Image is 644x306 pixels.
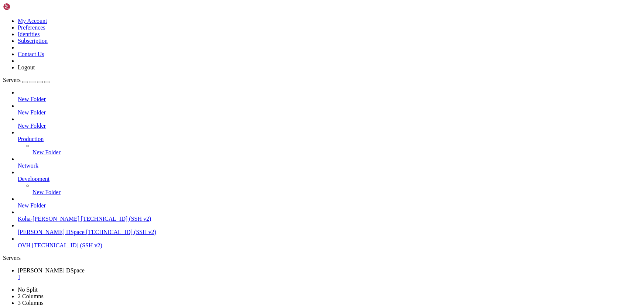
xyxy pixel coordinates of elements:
[18,242,31,248] span: OVH
[32,189,641,196] a: New Folder
[3,77,21,83] span: Servers
[18,89,641,103] li: New Folder
[18,235,641,249] li: OVH [TECHNICAL_ID] (SSH v2)
[32,182,641,196] li: New Folder
[18,293,44,299] a: 2 Columns
[18,267,85,274] span: [PERSON_NAME] DSpace
[18,38,48,44] a: Subscription
[18,96,641,103] a: New Folder
[18,18,47,24] a: My Account
[18,109,46,116] span: New Folder
[86,229,156,235] span: [TECHNICAL_ID] (SSH v2)
[3,3,45,10] img: Shellngn
[18,123,46,129] span: New Folder
[18,274,641,281] a: 
[18,51,44,57] a: Contact Us
[18,123,641,129] a: New Folder
[32,189,61,195] span: New Folder
[18,216,641,222] a: Koha-[PERSON_NAME] [TECHNICAL_ID] (SSH v2)
[18,267,641,281] a: Nidhi DSpace
[18,156,641,169] li: Network
[18,129,641,156] li: Production
[18,24,45,31] a: Preferences
[18,176,49,182] span: Development
[18,176,641,182] a: Development
[18,202,641,209] a: New Folder
[18,216,79,222] span: Koha-[PERSON_NAME]
[18,169,641,196] li: Development
[18,64,35,71] a: Logout
[18,286,38,293] a: No Split
[18,242,641,249] a: OVH [TECHNICAL_ID] (SSH v2)
[32,242,102,248] span: [TECHNICAL_ID] (SSH v2)
[18,300,44,306] a: 3 Columns
[18,162,38,169] span: Network
[18,209,641,222] li: Koha-[PERSON_NAME] [TECHNICAL_ID] (SSH v2)
[18,136,44,142] span: Production
[3,77,50,83] a: Servers
[18,202,46,209] span: New Folder
[32,149,641,156] a: New Folder
[81,216,151,222] span: [TECHNICAL_ID] (SSH v2)
[18,109,641,116] a: New Folder
[18,31,40,37] a: Identities
[3,255,641,261] div: Servers
[18,162,641,169] a: Network
[32,142,641,156] li: New Folder
[18,222,641,235] li: [PERSON_NAME] DSpace [TECHNICAL_ID] (SSH v2)
[18,116,641,129] li: New Folder
[18,229,85,235] span: [PERSON_NAME] DSpace
[18,196,641,209] li: New Folder
[18,229,641,235] a: [PERSON_NAME] DSpace [TECHNICAL_ID] (SSH v2)
[18,96,46,102] span: New Folder
[32,149,61,155] span: New Folder
[18,103,641,116] li: New Folder
[18,136,641,142] a: Production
